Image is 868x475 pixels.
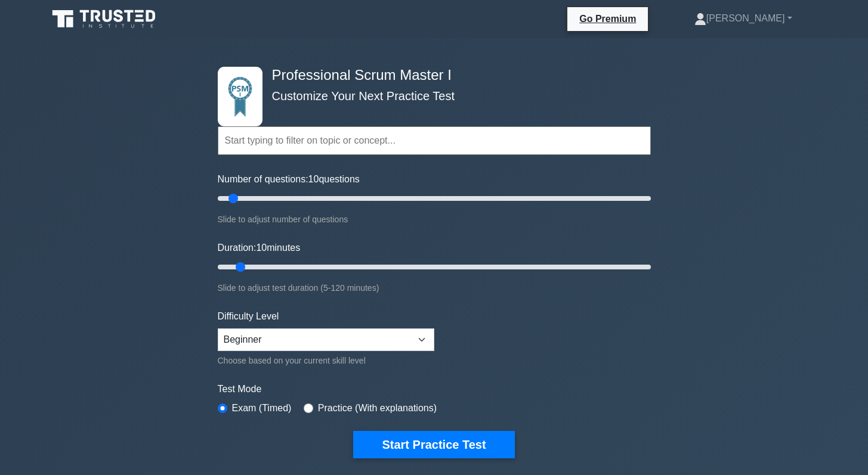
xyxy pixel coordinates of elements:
[353,431,514,458] button: Start Practice Test
[218,172,360,187] label: Number of questions: questions
[256,243,267,253] span: 10
[308,174,319,184] span: 10
[666,7,821,30] a: [PERSON_NAME]
[218,241,301,255] label: Duration: minutes
[218,309,279,324] label: Difficulty Level
[218,382,651,396] label: Test Mode
[218,353,434,368] div: Choose based on your current skill level
[318,401,437,415] label: Practice (With explanations)
[218,212,651,226] div: Slide to adjust number of questions
[218,126,651,155] input: Start typing to filter on topic or concept...
[232,401,292,415] label: Exam (Timed)
[267,67,592,84] h4: Professional Scrum Master I
[218,281,651,295] div: Slide to adjust test duration (5-120 minutes)
[572,11,643,26] a: Go Premium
